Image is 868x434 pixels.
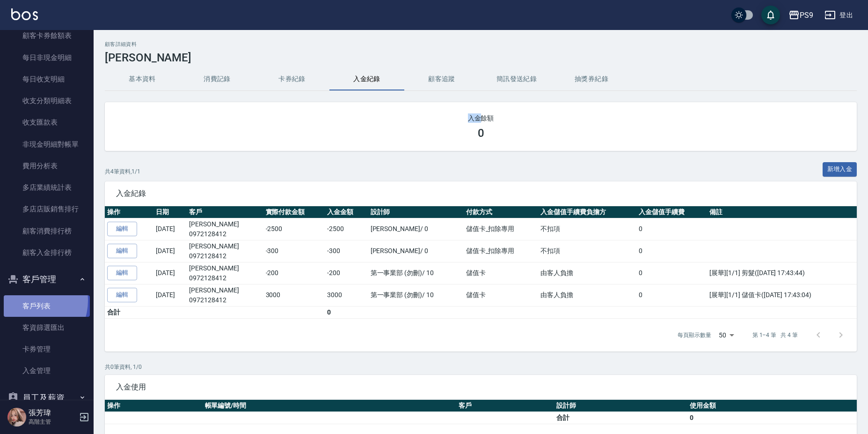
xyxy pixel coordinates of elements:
[368,206,464,218] th: 設計師
[325,206,368,218] th: 入金金額
[325,218,368,240] td: -2500
[715,322,737,348] div: 50
[368,262,464,284] td: 第一事業部 (勿刪) / 10
[4,198,90,220] a: 多店店販銷售排行
[187,206,263,218] th: 客戶
[368,284,464,306] td: 第一事業部 (勿刪) / 10
[4,360,90,382] a: 入金管理
[464,218,539,240] td: 儲值卡_扣除專用
[153,284,187,306] td: [DATE]
[187,240,263,262] td: [PERSON_NAME]
[554,400,687,412] th: 設計師
[329,68,404,90] button: 入金紀錄
[105,400,203,412] th: 操作
[538,206,636,218] th: 入金儲值手續費負擔方
[4,386,90,410] button: 員工及薪資
[752,331,798,339] p: 第 1–4 筆 共 4 筆
[707,262,857,284] td: [展華][1/1] 剪髮([DATE] 17:43:44)
[105,51,857,64] h3: [PERSON_NAME]
[153,240,187,262] td: [DATE]
[707,206,857,218] th: 備註
[325,306,368,318] td: 0
[785,6,817,25] button: PS9
[4,112,90,133] a: 收支匯款表
[153,206,187,218] th: 日期
[538,262,636,284] td: 由客人負擔
[554,68,629,90] button: 抽獎券紀錄
[325,284,368,306] td: 3000
[368,218,464,240] td: [PERSON_NAME] / 0
[554,412,687,424] td: 合計
[800,9,813,21] div: PS9
[464,284,539,306] td: 儲值卡
[263,240,325,262] td: -300
[538,240,636,262] td: 不扣項
[116,189,846,198] span: 入金紀錄
[116,382,846,392] span: 入金使用
[823,162,857,177] button: 新增入金
[187,284,263,306] td: [PERSON_NAME]
[11,8,38,20] img: Logo
[4,317,90,338] a: 客資篩選匯出
[636,262,707,284] td: 0
[107,244,137,258] a: 編輯
[464,206,539,218] th: 付款方式
[203,400,457,412] th: 帳單編號/時間
[263,218,325,240] td: -2500
[153,218,187,240] td: [DATE]
[105,306,153,318] td: 合計
[325,262,368,284] td: -200
[636,218,707,240] td: 0
[7,408,26,427] img: Person
[189,273,261,283] p: 0972128412
[107,266,137,280] a: 編輯
[464,240,539,262] td: 儲值卡_扣除專用
[180,68,255,90] button: 消費記錄
[368,240,464,262] td: [PERSON_NAME] / 0
[678,331,711,339] p: 每頁顯示數量
[189,251,261,261] p: 0972128412
[4,267,90,292] button: 客戶管理
[105,206,153,218] th: 操作
[189,229,261,239] p: 0972128412
[478,127,484,140] h3: 0
[4,90,90,112] a: 收支分類明細表
[263,262,325,284] td: -200
[538,218,636,240] td: 不扣項
[105,41,857,47] h2: 顧客詳細資料
[263,284,325,306] td: 3000
[4,177,90,198] a: 多店業績統計表
[4,68,90,90] a: 每日收支明細
[4,295,90,317] a: 客戶列表
[538,284,636,306] td: 由客人負擔
[479,68,554,90] button: 簡訊發送紀錄
[4,25,90,46] a: 顧客卡券餘額表
[707,284,857,306] td: [展華][1/1] 儲值卡([DATE] 17:43:04)
[107,222,137,236] a: 編輯
[464,262,539,284] td: 儲值卡
[456,400,554,412] th: 客戶
[189,295,261,305] p: 0972128412
[29,408,76,418] h5: 張芳瑋
[687,400,857,412] th: 使用金額
[4,220,90,242] a: 顧客消費排行榜
[636,206,707,218] th: 入金儲值手續費
[687,412,857,424] td: 0
[4,47,90,68] a: 每日非現金明細
[4,242,90,263] a: 顧客入金排行榜
[325,240,368,262] td: -300
[105,68,180,90] button: 基本資料
[4,134,90,155] a: 非現金明細對帳單
[263,206,325,218] th: 實際付款金額
[761,6,780,24] button: save
[636,284,707,306] td: 0
[636,240,707,262] td: 0
[153,262,187,284] td: [DATE]
[187,262,263,284] td: [PERSON_NAME]
[116,113,846,123] h2: 入金餘額
[404,68,479,90] button: 顧客追蹤
[29,418,76,426] p: 高階主管
[105,363,857,371] p: 共 0 筆資料, 1 / 0
[105,167,140,176] p: 共 4 筆資料, 1 / 1
[4,155,90,177] a: 費用分析表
